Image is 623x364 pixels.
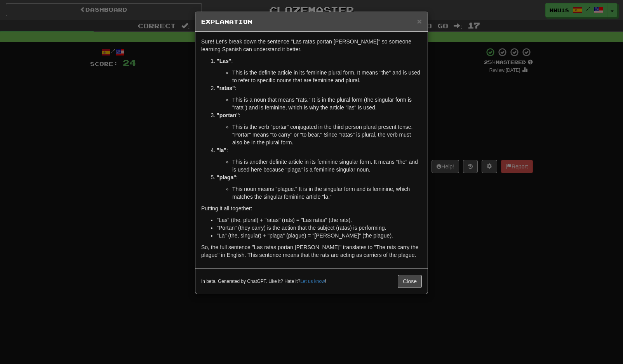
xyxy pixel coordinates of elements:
[217,57,422,65] p: :
[232,69,422,84] li: This is the definite article in its feminine plural form. It means "the" and is used to refer to ...
[232,185,422,201] li: This noun means "plague." It is in the singular form and is feminine, which matches the singular ...
[201,205,422,212] p: Putting it all together:
[201,243,422,259] p: So, the full sentence "Las ratas portan [PERSON_NAME]" translates to "The rats carry the plague" ...
[232,158,422,173] li: This is another definite article in its feminine singular form. It means “the” and is used here b...
[217,232,422,239] li: "La" (the, singular) + "plaga" (plague) = "[PERSON_NAME]" (the plague).
[217,84,422,92] p: :
[232,123,422,146] li: This is the verb "portar" conjugated in the third person plural present tense. "Portar" means "to...
[217,146,422,154] p: :
[217,216,422,224] li: "Las" (the, plural) + "ratas" (rats) = "Las ratas" (the rats).
[217,85,235,91] strong: "ratas"
[217,224,422,232] li: "Portan" (they carry) is the action that the subject (ratas) is performing.
[417,17,422,26] span: ×
[417,17,422,25] button: Close
[217,112,239,118] strong: "portan"
[217,173,422,181] p: :
[201,278,326,285] small: In beta. Generated by ChatGPT. Like it? Hate it? !
[201,18,422,26] h5: Explanation
[300,279,325,284] a: Let us know
[217,58,231,64] strong: "Las"
[217,147,226,153] strong: "la"
[398,275,422,288] button: Close
[217,174,236,180] strong: "plaga"
[232,96,422,111] li: This is a noun that means "rats." It is in the plural form (the singular form is "rata") and is f...
[217,111,422,119] p: :
[201,38,422,53] p: Sure! Let's break down the sentence "Las ratas portan [PERSON_NAME]" so someone learning Spanish ...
